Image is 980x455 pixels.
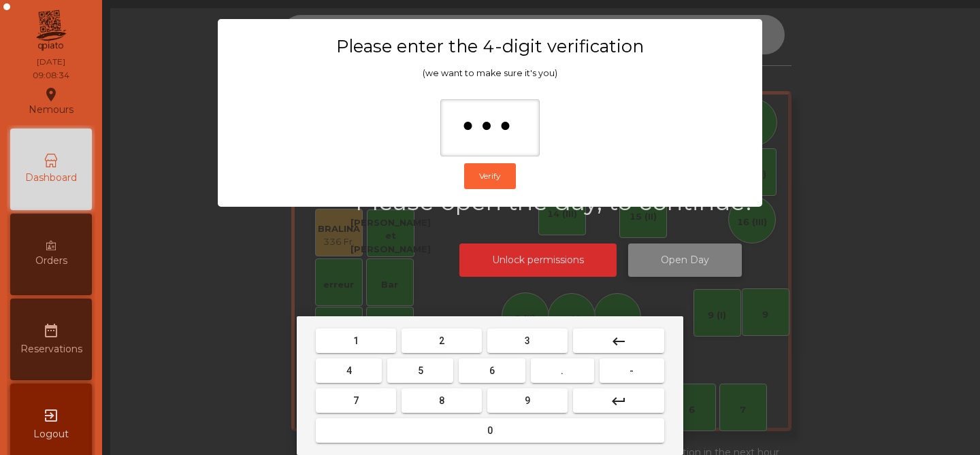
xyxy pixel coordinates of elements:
[525,335,530,346] span: 3
[610,333,627,350] mat-icon: keyboard_backspace
[525,395,530,406] span: 9
[610,393,627,409] mat-icon: keyboard_return
[402,328,482,353] button: 2
[489,365,495,376] span: 6
[600,358,664,383] button: -
[316,388,396,413] button: 7
[439,395,444,406] span: 8
[487,425,493,436] span: 0
[353,335,359,346] span: 1
[316,418,664,443] button: 0
[561,365,563,376] span: .
[464,163,516,189] button: Verify
[439,335,444,346] span: 2
[487,388,568,413] button: 9
[630,365,634,376] span: -
[244,35,736,57] h3: Please enter the 4-digit verification
[346,365,352,376] span: 4
[423,68,557,78] span: (we want to make sure it's you)
[387,358,453,383] button: 5
[459,358,525,383] button: 6
[531,358,594,383] button: .
[316,328,396,353] button: 1
[487,328,568,353] button: 3
[316,358,382,383] button: 4
[418,365,423,376] span: 5
[353,395,359,406] span: 7
[402,388,482,413] button: 8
